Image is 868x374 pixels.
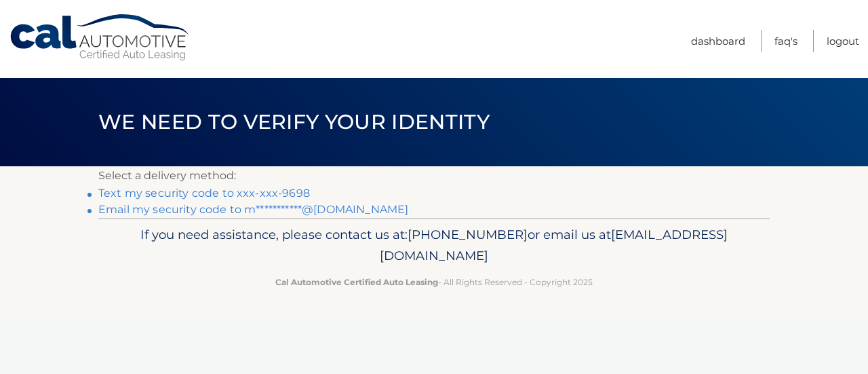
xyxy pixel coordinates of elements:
[107,275,761,289] p: - All Rights Reserved - Copyright 2025
[774,30,797,52] a: FAQ's
[98,166,770,185] p: Select a delivery method:
[691,30,745,52] a: Dashboard
[408,227,528,242] span: [PHONE_NUMBER]
[98,109,490,134] span: We need to verify your identity
[9,14,192,62] a: Cal Automotive
[827,30,859,52] a: Logout
[275,277,438,287] strong: Cal Automotive Certified Auto Leasing
[107,224,761,267] p: If you need assistance, please contact us at: or email us at
[98,187,310,200] a: Text my security code to xxx-xxx-9698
